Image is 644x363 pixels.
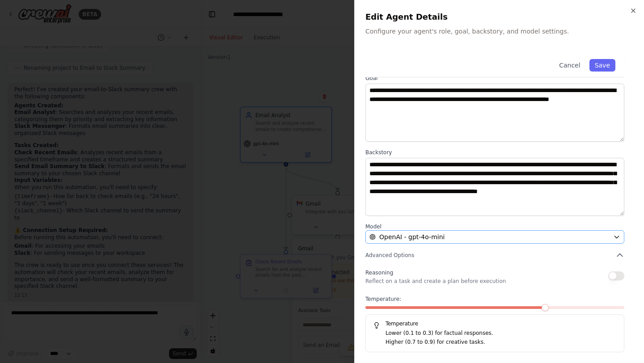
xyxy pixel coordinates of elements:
p: Configure your agent's role, goal, backstory, and model settings. [365,27,633,36]
span: Reasoning [365,270,393,276]
p: Lower (0.1 to 0.3) for factual responses. [386,329,617,338]
p: Higher (0.7 to 0.9) for creative tasks. [386,338,617,347]
span: OpenAI - gpt-4o-mini [379,232,445,241]
span: Advanced Options [365,252,414,259]
h2: Edit Agent Details [365,11,633,23]
button: Cancel [554,59,585,72]
label: Goal [365,75,624,82]
label: Model [365,223,624,230]
label: Backstory [365,149,624,156]
button: Save [589,59,615,72]
p: Reflect on a task and create a plan before execution [365,278,506,285]
button: OpenAI - gpt-4o-mini [365,230,624,244]
span: Temperature: [365,295,401,303]
h5: Temperature [373,320,617,327]
button: Advanced Options [365,251,624,260]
